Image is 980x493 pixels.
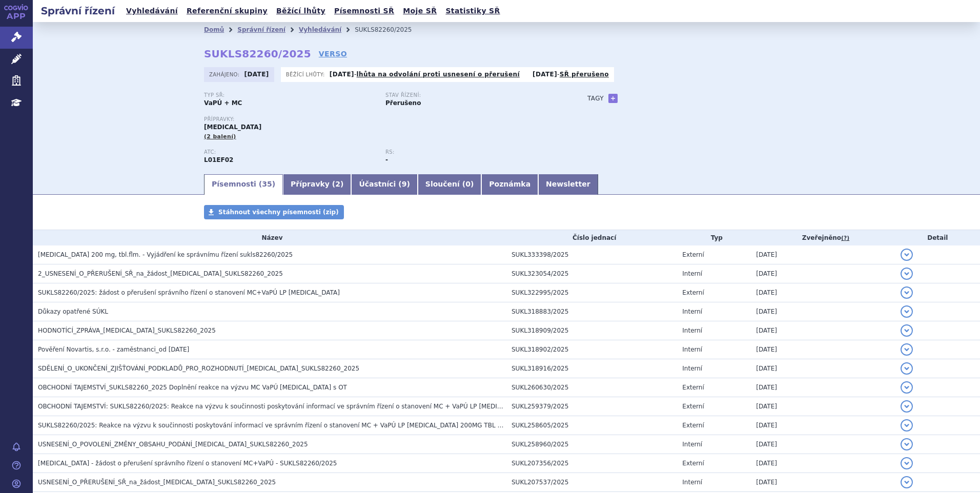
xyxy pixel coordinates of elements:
strong: [DATE] [244,71,269,78]
td: [DATE] [751,245,895,264]
button: detail [901,400,913,413]
td: SUKL318909/2025 [506,321,677,340]
span: OBCHODNÍ TAJEMSTVÍ_SUKLS82260_2025 Doplnění reakce na výzvu MC VaPÚ Kisqali s OT [38,384,347,391]
td: [DATE] [751,473,895,492]
td: SUKL258960/2025 [506,435,677,454]
td: SUKL333398/2025 [506,245,677,264]
span: 2 [335,180,340,188]
span: (2 balení) [204,133,236,140]
strong: SUKLS82260/2025 [204,48,311,60]
span: HODNOTÍCÍ_ZPRÁVA_KISQALI_SUKLS82260_2025 [38,327,216,334]
span: Interní [682,308,702,315]
td: SUKL322995/2025 [506,283,677,302]
button: detail [901,419,913,432]
strong: Přerušeno [385,99,421,107]
span: Externí [682,403,704,410]
span: Stáhnout všechny písemnosti (zip) [218,209,339,216]
p: - [533,70,609,78]
span: SUKLS82260/2025: žádost o přerušení správního řízení o stanovení MC+VaPÚ LP Kisqali [38,289,340,296]
li: SUKLS82260/2025 [355,22,425,37]
strong: - [385,156,388,163]
td: SUKL258605/2025 [506,416,677,435]
span: Zahájeno: [209,70,241,78]
span: Důkazy opatřené SÚKL [38,308,108,315]
td: SUKL323054/2025 [506,264,677,283]
button: detail [901,324,913,337]
span: Běžící lhůty: [286,70,327,78]
p: - [330,70,520,78]
td: SUKL318883/2025 [506,302,677,321]
a: Referenční skupiny [183,4,271,18]
h3: Tagy [587,92,604,105]
a: Stáhnout všechny písemnosti (zip) [204,205,344,219]
span: 9 [402,180,407,188]
a: Účastníci (9) [351,174,417,195]
span: Interní [682,441,702,448]
span: USNESENÍ_O_POVOLENÍ_ZMĚNY_OBSAHU_PODÁNÍ_KISQALI_SUKLS82260_2025 [38,441,308,448]
a: Statistiky SŘ [442,4,503,18]
strong: RIBOCIKLIB [204,156,233,163]
strong: VaPÚ + MC [204,99,242,107]
strong: [DATE] [330,71,354,78]
span: 35 [262,180,272,188]
p: RS: [385,149,557,155]
td: [DATE] [751,340,895,359]
a: Poznámka [481,174,538,195]
th: Typ [677,230,751,245]
a: Moje SŘ [400,4,440,18]
th: Název [33,230,506,245]
button: detail [901,343,913,356]
span: Externí [682,384,704,391]
span: Externí [682,251,704,258]
a: lhůta na odvolání proti usnesení o přerušení [357,71,520,78]
a: Písemnosti (35) [204,174,283,195]
td: [DATE] [751,378,895,397]
td: [DATE] [751,397,895,416]
span: Kisqali - žádost o přerušení správního řízení o stanovení MC+VaPÚ - SUKLS82260/2025 [38,460,337,467]
a: Přípravky (2) [283,174,351,195]
span: SDĚLENÍ_O_UKONČENÍ_ZJIŠŤOVÁNÍ_PODKLADŮ_PRO_ROZHODNUTÍ_KISQALI_SUKLS82260_2025 [38,365,359,372]
a: VERSO [319,49,347,59]
span: [MEDICAL_DATA] [204,124,261,131]
p: Stav řízení: [385,92,557,98]
button: detail [901,476,913,488]
th: Číslo jednací [506,230,677,245]
td: SUKL318902/2025 [506,340,677,359]
button: detail [901,438,913,450]
td: SUKL259379/2025 [506,397,677,416]
span: Externí [682,422,704,429]
button: detail [901,362,913,375]
td: SUKL318916/2025 [506,359,677,378]
td: [DATE] [751,321,895,340]
td: [DATE] [751,435,895,454]
a: Správní řízení [237,26,285,33]
td: [DATE] [751,454,895,473]
button: detail [901,305,913,318]
p: ATC: [204,149,375,155]
span: Interní [682,365,702,372]
a: SŘ přerušeno [560,71,609,78]
span: 2_USNESENÍ_O_PŘERUŠENÍ_SŘ_na_žádost_KISQALI_SUKLS82260_2025 [38,270,283,277]
a: Domů [204,26,224,33]
span: Externí [682,289,704,296]
td: SUKL260630/2025 [506,378,677,397]
span: Pověření Novartis, s.r.o. - zaměstnanci_od 12.3.2025 [38,346,189,353]
button: detail [901,268,913,280]
th: Detail [895,230,980,245]
strong: [DATE] [533,71,557,78]
a: Běžící lhůty [273,4,329,18]
h2: Správní řízení [33,4,123,18]
span: Interní [682,327,702,334]
span: Interní [682,346,702,353]
td: [DATE] [751,416,895,435]
a: Písemnosti SŘ [331,4,397,18]
a: Vyhledávání [123,4,181,18]
td: [DATE] [751,283,895,302]
a: Vyhledávání [299,26,341,33]
p: Přípravky: [204,116,567,122]
span: Interní [682,479,702,486]
span: Externí [682,460,704,467]
abbr: (?) [841,235,849,242]
button: detail [901,249,913,261]
button: detail [901,286,913,299]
